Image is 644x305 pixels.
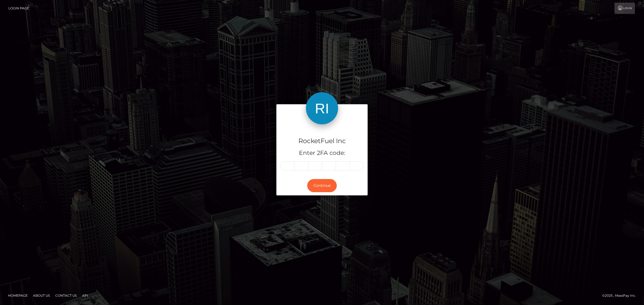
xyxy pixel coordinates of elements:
a: Login [614,3,635,14]
h4: RocketFuel Inc [280,136,364,146]
h5: Enter 2FA code: [280,149,364,157]
a: Login Page [8,3,29,14]
button: Continue [307,179,337,192]
a: Homepage [6,291,30,300]
a: API [80,291,90,300]
a: About Us [31,291,52,300]
img: RocketFuel Inc [306,92,338,124]
div: © 2025 , MassPay Inc. [602,293,640,299]
a: Contact Us [53,291,79,300]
